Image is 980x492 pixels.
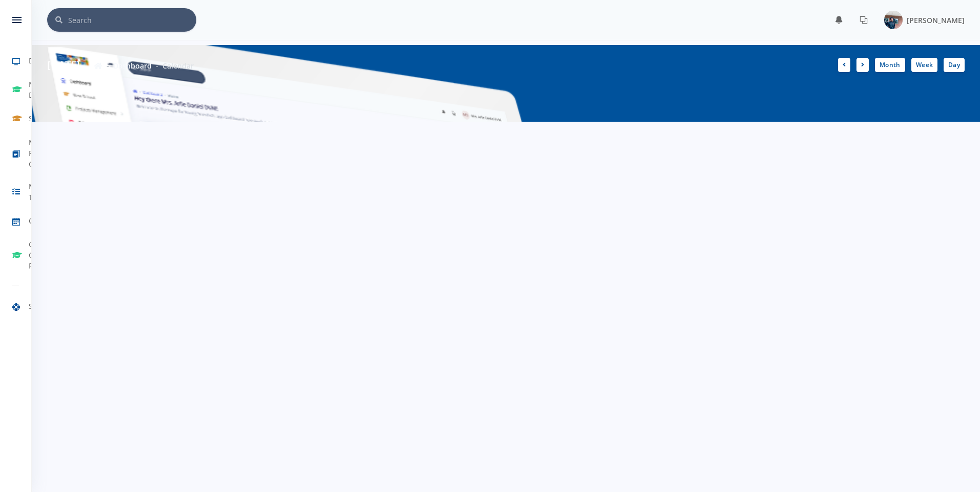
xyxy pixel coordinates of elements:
img: Image placeholder [884,11,903,29]
input: Search [68,8,196,32]
a: Dashboard [113,61,152,71]
span: Calendar [29,215,60,226]
nav: breadcrumb [94,60,194,71]
span: My Dashboard [29,79,67,100]
span: Support [29,301,56,311]
span: Grade Change Requests [29,239,60,271]
h6: [DATE] [47,57,80,73]
span: My Project Groups [29,137,54,169]
a: Week [911,58,937,72]
span: My Tasks [29,181,48,203]
a: Image placeholder [PERSON_NAME] [876,9,965,31]
a: Month [875,58,905,72]
span: [PERSON_NAME] [907,15,965,25]
span: Dashboard [29,55,67,66]
span: Schools [29,113,55,124]
li: Calendar [152,60,194,71]
a: Day [944,58,965,72]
